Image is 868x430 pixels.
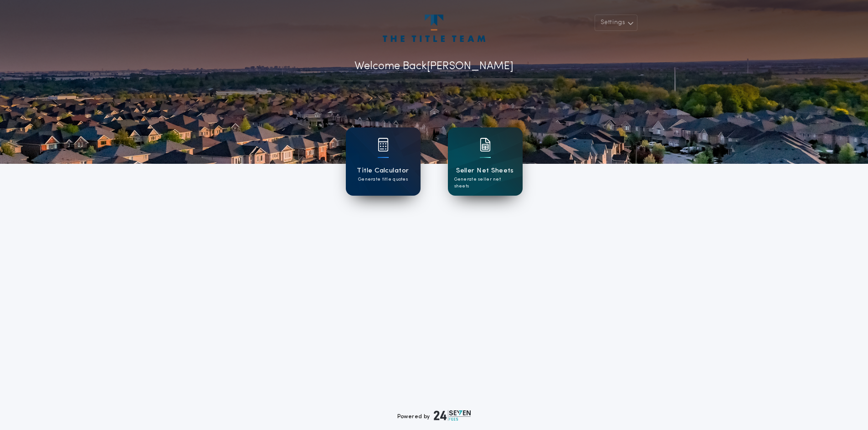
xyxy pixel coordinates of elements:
[378,138,389,152] img: card icon
[358,176,408,183] p: Generate title quotes
[480,138,491,152] img: card icon
[357,166,409,176] h1: Title Calculator
[448,127,523,196] a: card iconSeller Net SheetsGenerate seller net sheets
[456,166,514,176] h1: Seller Net Sheets
[454,176,516,190] p: Generate seller net sheets
[397,410,471,421] div: Powered by
[383,15,485,42] img: account-logo
[434,410,471,421] img: logo
[346,127,421,196] a: card iconTitle CalculatorGenerate title quotes
[354,58,514,75] p: Welcome Back [PERSON_NAME]
[595,15,637,31] button: Settings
